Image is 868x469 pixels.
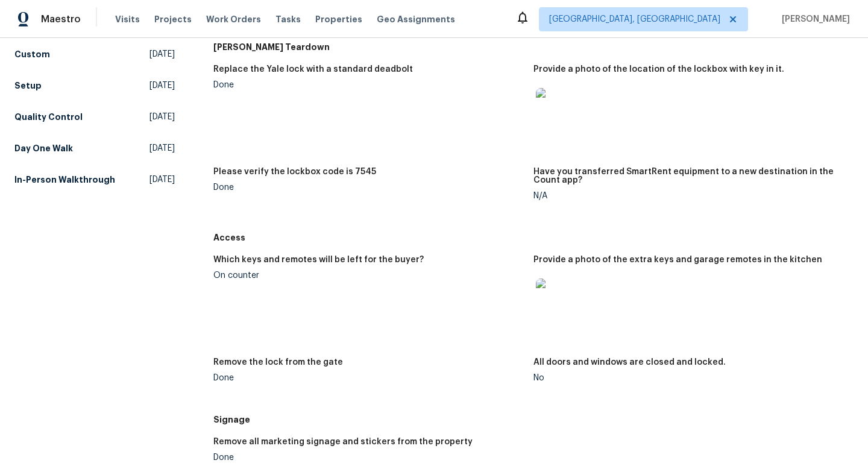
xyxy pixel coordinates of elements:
a: Day One Walk[DATE] [14,137,175,159]
h5: Have you transferred SmartRent equipment to a new destination in the Count app? [533,168,844,184]
div: Done [213,374,524,382]
a: Quality Control[DATE] [14,106,175,128]
h5: Provide a photo of the extra keys and garage remotes in the kitchen [533,256,822,264]
h5: [PERSON_NAME] Teardown [213,41,854,53]
span: Tasks [275,15,301,24]
span: [DATE] [149,174,175,186]
h5: Remove all marketing signage and stickers from the property [213,438,473,446]
a: Setup[DATE] [14,75,175,96]
div: N/A [533,192,844,200]
span: [DATE] [149,111,175,123]
span: Properties [315,13,362,25]
h5: Signage [213,414,854,426]
span: Geo Assignments [377,13,455,25]
div: Done [213,183,524,192]
span: [DATE] [149,48,175,60]
h5: Day One Walk [14,142,73,154]
a: Custom[DATE] [14,43,175,65]
h5: Provide a photo of the location of the lockbox with key in it. [533,65,784,74]
span: [PERSON_NAME] [777,13,850,25]
a: In-Person Walkthrough[DATE] [14,169,175,190]
h5: Access [213,231,854,244]
span: Projects [154,13,192,25]
div: Done [213,81,524,89]
h5: All doors and windows are closed and locked. [533,358,726,367]
h5: Replace the Yale lock with a standard deadbolt [213,65,413,74]
div: Done [213,453,524,462]
h5: Which keys and remotes will be left for the buyer? [213,256,424,264]
h5: Quality Control [14,111,83,123]
h5: Please verify the lockbox code is 7545 [213,168,376,176]
span: [DATE] [149,142,175,154]
div: No [533,374,844,382]
span: [DATE] [149,80,175,92]
h5: Remove the lock from the gate [213,358,343,367]
div: On counter [213,271,524,280]
span: [GEOGRAPHIC_DATA], [GEOGRAPHIC_DATA] [549,13,720,25]
span: Visits [115,13,140,25]
h5: Custom [14,48,50,60]
h5: Setup [14,80,42,92]
span: Work Orders [206,13,261,25]
span: Maestro [41,13,81,25]
h5: In-Person Walkthrough [14,174,115,186]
